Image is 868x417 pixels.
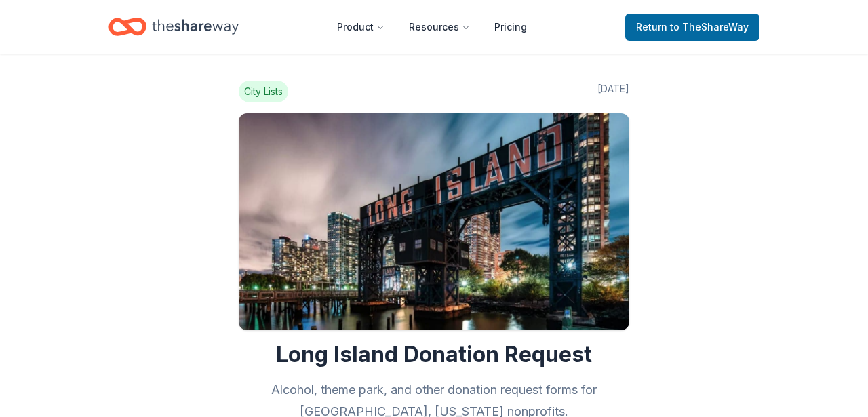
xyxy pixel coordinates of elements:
[326,11,538,43] nav: Main
[597,81,629,102] span: [DATE]
[670,21,749,33] span: to TheShareWay
[239,81,288,102] span: City Lists
[239,113,629,330] img: Image for Long Island Donation Request
[108,11,239,43] a: Home
[625,14,759,41] a: Returnto TheShareWay
[326,14,395,41] button: Product
[398,14,481,41] button: Resources
[636,19,749,35] span: Return
[484,14,538,41] a: Pricing
[239,341,629,368] h1: Long Island Donation Request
